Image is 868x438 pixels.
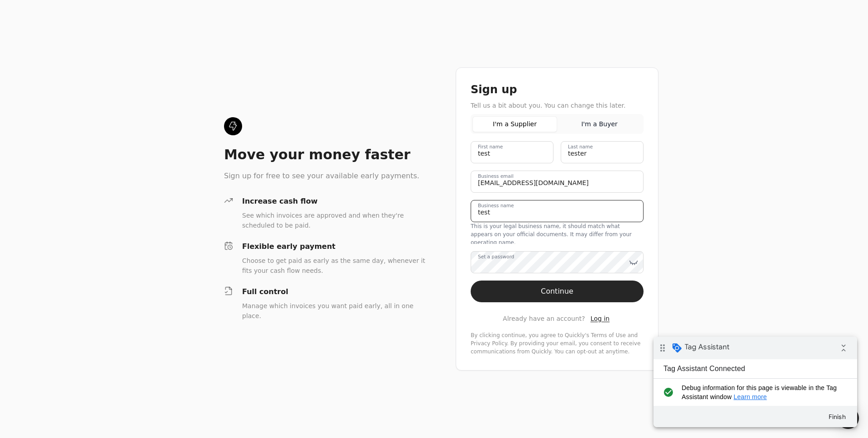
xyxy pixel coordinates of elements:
[478,253,514,261] label: Set a password
[591,315,610,322] span: Log in
[167,72,200,88] button: Finish
[224,171,427,181] div: Sign up for free to see your available early payments.
[181,2,199,20] i: Collapse debug badge
[472,116,557,132] button: I'm a Supplier
[242,301,427,321] div: Manage which invoices you want paid early, all in one place.
[478,173,514,180] label: Business email
[7,47,22,65] i: check_circle
[471,100,644,110] div: Tell us a bit about you. You can change this later.
[242,210,427,230] div: See which invoices are approved and when they're scheduled to be paid.
[591,332,626,338] a: terms-of-service
[557,116,642,132] button: I'm a Buyer
[478,202,514,209] label: Business name
[471,340,507,347] a: privacy-policy
[471,281,644,302] button: Continue
[471,222,644,244] div: This is your legal business name, it should match what appears on your official documents. It may...
[478,143,503,151] label: First name
[80,57,114,64] a: Learn more
[503,314,585,324] span: Already have an account?
[242,256,427,276] div: Choose to get paid as early as the same day, whenever it fits your cash flow needs.
[242,196,427,207] div: Increase cash flow
[471,331,644,356] div: By clicking continue, you agree to Quickly's and . By providing your email, you consent to receiv...
[568,143,593,151] label: Last name
[224,146,427,163] div: Move your money faster
[589,313,611,324] button: Log in
[471,82,644,97] div: Sign up
[31,6,76,15] span: Tag Assistant
[28,47,189,65] span: Debug information for this page is viewable in the Tag Assistant window
[242,286,427,297] div: Full control
[591,314,610,324] a: Log in
[242,241,427,252] div: Flexible early payment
